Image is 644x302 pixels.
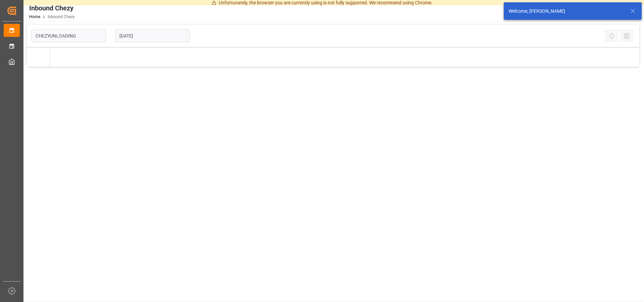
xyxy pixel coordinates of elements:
[508,8,624,15] div: Welcome, [PERSON_NAME]
[29,3,75,13] div: Inbound Chezy
[32,29,106,42] input: Type to search/select
[115,29,190,42] input: DD.MM.YYYY
[29,14,40,19] a: Home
